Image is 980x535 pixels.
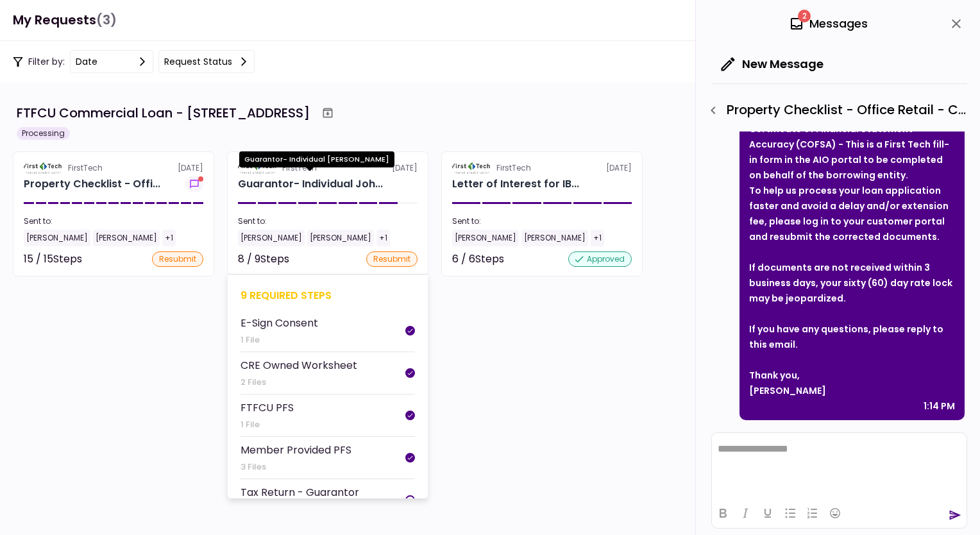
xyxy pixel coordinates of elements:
button: Emojis [824,504,846,522]
div: Thank you, [749,368,955,383]
span: (3) [96,7,117,33]
div: Processing [17,127,70,140]
div: 1 File [241,418,294,431]
div: If documents are not received within 3 business days, your sixty (60) day rate lock may be jeopar... [749,260,955,306]
div: Guarantor- Individual [PERSON_NAME] [239,151,394,167]
div: approved [568,251,632,267]
div: [DATE] [24,162,203,174]
button: Italic [734,504,756,522]
div: Letter of Interest for IBNI Investments, LLC 6 Uvalde Road Houston TX [452,176,579,192]
div: 6 / 6 Steps [452,251,504,267]
div: 1 File [241,334,318,346]
div: 9 required steps [241,287,415,303]
strong: Certificate of Financial Statement Accuracy (COFSA) - This is a First Tech fill-in form in the AI... [749,123,949,182]
img: Partner logo [452,162,491,174]
div: [PERSON_NAME] [24,230,90,246]
div: Property Checklist - Office Retail - COFSA- Borrower [702,99,967,121]
h1: My Requests [13,7,117,33]
button: close [945,13,967,35]
div: +1 [591,230,604,246]
button: Archive workflow [316,101,339,124]
div: Property Checklist - Office Retail 16 Uvalde Road [24,176,160,192]
div: [DATE] [238,162,418,174]
div: Member Provided PFS [241,442,351,458]
div: [PERSON_NAME] [521,230,588,246]
div: +1 [162,230,176,246]
button: show-messages [185,176,203,192]
iframe: Rich Text Area [712,433,967,498]
div: [PERSON_NAME] [452,230,519,246]
div: FTFCU PFS [241,400,294,416]
div: date [76,55,97,69]
div: Sent to: [24,216,203,227]
div: If you have any questions, please reply to this email. [749,321,955,352]
button: date [70,50,153,73]
div: Sent to: [238,216,418,227]
img: Partner logo [238,162,277,174]
div: FirstTech [496,162,531,174]
div: resubmit [152,251,203,267]
button: Bold [712,504,734,522]
button: Request status [158,50,255,73]
div: Tax Return - Guarantor [241,484,359,500]
div: Sent to: [452,216,632,227]
div: CRE Owned Worksheet [241,357,357,373]
div: [DATE] [452,162,632,174]
button: Bullet list [779,504,801,522]
div: Guarantor- Individual Johnny Ganim [238,176,383,192]
div: 15 / 15 Steps [24,251,82,267]
div: resubmit [366,251,418,267]
button: New Message [711,47,834,81]
div: 1:14 PM [924,398,955,414]
button: send [949,509,961,522]
div: To help us process your loan application faster and avoid a delay and/or extension fee, please lo... [749,183,955,244]
div: FirstTech [68,162,103,174]
span: 2 [798,10,811,22]
button: Underline [757,504,779,522]
div: [PERSON_NAME] [238,230,305,246]
div: 8 / 9 Steps [238,251,289,267]
div: 2 Files [241,376,357,389]
div: Messages [789,14,868,33]
div: E-Sign Consent [241,315,318,331]
div: [PERSON_NAME] [749,383,955,398]
div: [PERSON_NAME] [93,230,160,246]
div: Filter by: [13,50,255,73]
button: Numbered list [802,504,824,522]
div: FTFCU Commercial Loan - [STREET_ADDRESS] [17,103,310,123]
div: 3 Files [241,461,351,473]
img: Partner logo [24,162,63,174]
div: [PERSON_NAME] [307,230,374,246]
div: +1 [376,230,390,246]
